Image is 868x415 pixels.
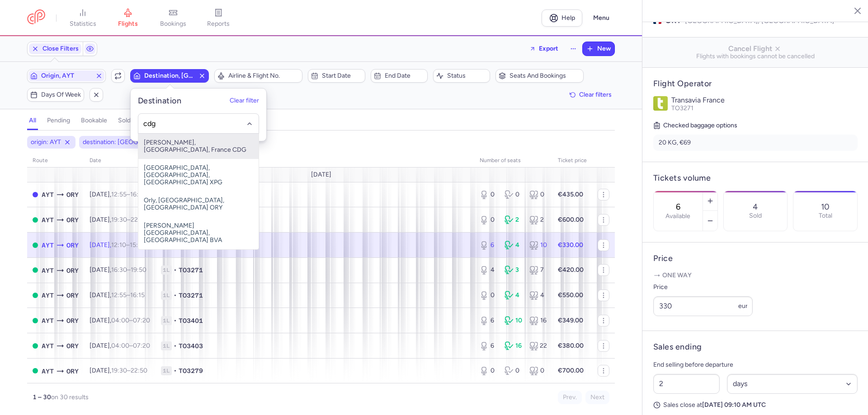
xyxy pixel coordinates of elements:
[51,393,89,401] span: on 30 results
[371,69,428,83] button: End date
[539,45,558,52] span: Export
[474,154,552,168] th: number of seats
[179,291,203,300] span: TO3271
[671,104,693,112] span: TO3271
[529,190,547,199] div: 0
[505,341,522,350] div: 16
[66,366,79,376] span: ORY
[529,215,547,224] div: 2
[90,191,145,198] span: [DATE],
[653,401,858,409] p: Sales close at
[131,266,146,274] time: 19:50
[111,266,127,274] time: 16:30
[47,117,70,125] h4: pending
[558,342,584,350] strong: €380.00
[558,216,584,224] strong: €600.00
[702,401,766,409] strong: [DATE] 09:10 AM UTC
[133,342,150,350] time: 07:20
[505,366,522,375] div: 0
[138,191,259,217] span: Orly, [GEOGRAPHIC_DATA], [GEOGRAPHIC_DATA] ORY
[447,72,487,79] span: Status
[174,291,177,300] span: •
[653,282,753,293] label: Price
[230,98,259,105] button: Clear filter
[653,342,702,352] h4: Sales ending
[60,8,105,28] a: statistics
[174,316,177,325] span: •
[558,241,583,249] strong: €330.00
[41,72,92,79] span: Origin, AYT
[131,216,147,224] time: 22:50
[558,317,583,324] strong: €349.00
[480,266,497,275] div: 4
[111,367,147,374] span: –
[84,154,156,168] th: date
[207,20,230,28] span: reports
[597,45,611,52] span: New
[90,241,146,249] span: [DATE],
[179,316,203,325] span: TO3401
[42,316,54,326] span: AYT
[653,79,858,89] h4: Flight Operator
[90,291,145,299] span: [DATE],
[653,120,858,131] h5: Checked baggage options
[322,72,362,79] span: Start date
[653,359,858,370] p: End selling before departure
[821,202,830,211] p: 10
[671,96,858,104] p: Transavia France
[90,216,147,224] span: [DATE],
[156,154,474,168] th: Flight number
[179,341,203,350] span: TO3403
[29,117,36,125] h4: all
[111,191,145,198] span: –
[111,216,127,224] time: 19:30
[42,240,54,250] span: AYT
[118,117,142,125] h4: sold out
[111,342,150,350] span: –
[131,367,147,374] time: 22:50
[160,20,186,28] span: bookings
[42,215,54,225] span: AYT
[66,190,79,200] span: ORY
[161,366,172,375] span: 1L
[529,341,547,350] div: 22
[143,119,254,129] input: -searchbox
[90,317,150,324] span: [DATE],
[653,296,753,316] input: ---
[41,91,81,98] span: Days of week
[214,69,302,83] button: Airline & Flight No.
[480,190,497,199] div: 0
[111,317,129,324] time: 04:00
[27,154,84,168] th: route
[28,42,83,56] button: Close Filters
[385,72,425,79] span: End date
[505,266,522,275] div: 3
[66,215,79,225] span: ORY
[111,216,147,224] span: –
[174,266,177,275] span: •
[480,341,497,350] div: 6
[308,69,365,83] button: Start date
[66,266,79,275] span: ORY
[31,138,61,147] span: origin: AYT
[118,20,138,28] span: flights
[566,88,615,102] button: Clear filters
[138,134,259,159] span: [PERSON_NAME], [GEOGRAPHIC_DATA], France CDG
[196,8,241,28] a: reports
[111,266,146,274] span: –
[653,374,720,394] input: ##
[179,366,203,375] span: TO3279
[505,215,522,224] div: 2
[558,191,583,198] strong: €435.00
[144,72,195,79] span: Destination, [GEOGRAPHIC_DATA]
[174,341,177,350] span: •
[650,53,861,60] span: Flights with bookings cannot be cancelled
[161,316,172,325] span: 1L
[130,69,209,83] button: Destination, [GEOGRAPHIC_DATA]
[27,69,106,83] button: Origin, AYT
[653,96,668,111] img: Transavia France logo
[529,366,547,375] div: 0
[111,241,146,249] span: –
[650,45,861,53] span: Cancel Flight
[42,45,79,52] span: Close Filters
